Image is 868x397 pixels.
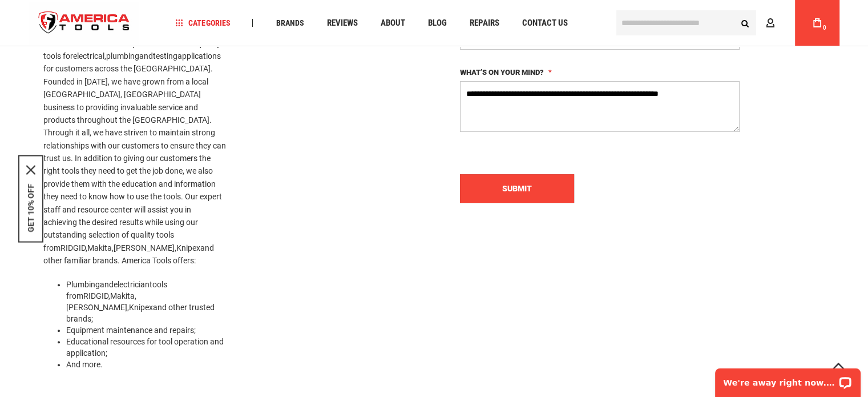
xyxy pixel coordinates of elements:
span: Contact Us [522,19,567,27]
a: [PERSON_NAME] [114,243,175,252]
span: Submit [502,184,532,193]
iframe: LiveChat chat widget [708,361,868,397]
li: Educational resources for tool operation and application; [66,336,226,359]
a: Plumbing [66,280,100,289]
a: electrical [73,51,104,61]
p: America Tools offers a superior selection of quality tools for , and applications for customers a... [43,37,226,267]
button: Search [734,12,756,34]
img: America Tools [29,2,140,45]
a: plumbing [106,51,139,61]
a: Equipment maintenance and repairs [66,326,194,335]
span: About [380,19,405,27]
a: RIDGID [60,243,86,252]
button: Close [26,165,35,174]
svg: close icon [26,165,35,174]
a: Makita [110,291,135,300]
span: Blog [427,19,446,27]
a: Blog [422,15,451,31]
a: Makita [87,243,112,252]
a: Contact Us [516,15,572,31]
a: [PERSON_NAME] [66,303,127,312]
li: and tools from , , , and other trusted brands; [66,279,226,324]
span: What’s on your mind? [460,68,544,77]
a: Brands [271,15,309,31]
span: Brands [276,19,304,27]
span: 0 [823,25,826,31]
a: Categories [170,15,235,31]
span: Categories [175,19,230,27]
span: Repairs [469,19,499,27]
button: GET 10% OFF [26,183,35,232]
a: About [375,15,410,31]
a: Reviews [321,15,362,31]
a: store logo [29,2,140,45]
a: electrician [114,280,150,289]
a: testing [153,51,177,61]
li: And more. [66,359,226,370]
button: Submit [460,174,574,203]
a: Repairs [464,15,504,31]
li: ; [66,324,226,336]
a: Knipex [176,243,200,252]
a: Knipex [129,303,153,312]
a: RIDGID [83,291,108,300]
span: Reviews [326,19,357,27]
